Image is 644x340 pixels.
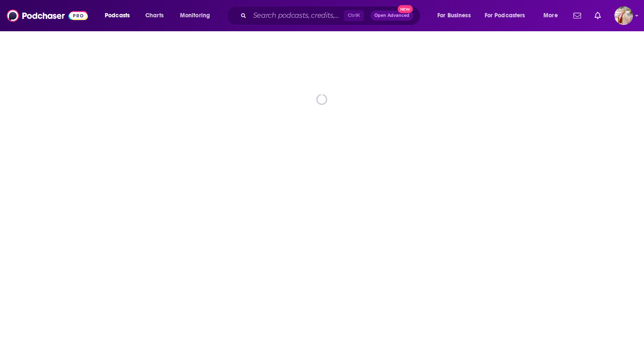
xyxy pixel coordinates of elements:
button: Show profile menu [614,6,633,25]
span: Ctrl K [344,10,364,21]
div: Search podcasts, credits, & more... [235,6,428,25]
button: open menu [174,9,221,22]
button: open menu [538,9,568,22]
a: Show notifications dropdown [591,8,604,23]
span: For Podcasters [485,10,525,22]
span: New [398,5,413,13]
input: Search podcasts, credits, & more... [250,9,344,22]
span: Open Advanced [374,14,409,18]
span: Monitoring [180,10,210,22]
button: open menu [479,9,538,22]
span: Podcasts [105,10,130,22]
button: open menu [431,9,481,22]
a: Show notifications dropdown [570,8,584,23]
span: For Business [437,10,471,22]
img: Podchaser - Follow, Share and Rate Podcasts [7,8,88,24]
img: User Profile [614,6,633,25]
span: Charts [145,10,164,22]
span: Logged in as kmccue [614,6,633,25]
button: Open AdvancedNew [371,11,413,21]
button: open menu [99,9,141,22]
a: Charts [140,9,169,22]
span: More [543,10,558,22]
